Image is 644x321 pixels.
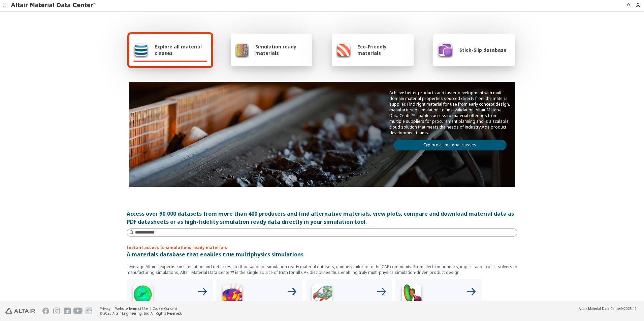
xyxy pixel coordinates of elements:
img: Explore all material classes [133,42,149,58]
span: Stick-Slip database [459,47,507,53]
div: (v2025.1) [579,306,636,311]
img: Eco-Friendly materials [336,42,351,58]
img: Stick-Slip database [437,42,453,58]
a: Website Terms of Use [115,306,148,311]
span: Altair Material Data Center [579,306,621,311]
p: Instant access to simulations ready materials [127,245,517,250]
img: Structural Analyses Icon [309,282,335,309]
span: Explore all material classes [155,43,207,56]
a: Cookie Consent [153,306,177,311]
p: A materials database that enables true multiphysics simulations [127,250,517,258]
img: Altair Engineering [5,308,35,314]
img: Altair Material Data Center [11,2,97,9]
a: Explore all material classes [393,140,507,150]
img: Low Frequency Icon [219,282,246,309]
img: Simulation ready materials [235,42,249,58]
div: © 2025 Altair Engineering, Inc. All Rights Reserved. [100,311,182,316]
img: High Frequency Icon [129,282,156,309]
span: Simulation ready materials [255,43,308,56]
a: Privacy [100,306,110,311]
img: Crash Analyses Icon [398,282,425,309]
span: Eco-Friendly materials [357,43,409,56]
div: Access over 90,000 datasets from more than 400 producers and find alternative materials, view plo... [127,210,517,226]
p: Achieve better products and faster development with multi-domain material properties sourced dire... [389,90,511,136]
p: Leverage Altair’s expertise in simulation and get access to thousands of simulation ready materia... [127,264,517,275]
